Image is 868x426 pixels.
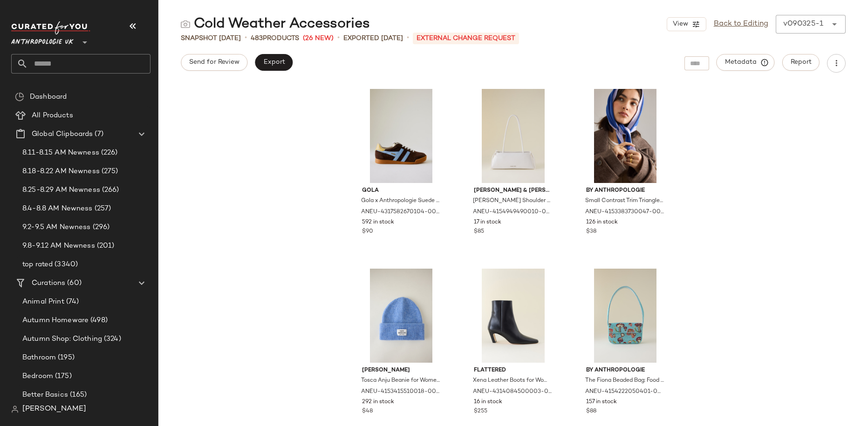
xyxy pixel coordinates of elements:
span: • [245,33,247,44]
span: (175) [53,371,72,382]
button: Metadata [717,54,775,71]
span: $255 [474,407,487,416]
span: 157 in stock [586,398,617,406]
span: (60) [65,278,82,289]
span: Dashboard [30,92,67,102]
span: 16 in stock [474,398,502,406]
span: Send for Review [189,59,239,66]
span: ANEU-4317582670104-000-021 [361,208,440,216]
span: (296) [91,222,110,233]
span: 483 [251,35,263,42]
div: Products [251,34,299,43]
span: (195) [56,352,75,363]
span: (3340) [53,259,78,270]
span: Autumn Homeware [22,315,89,326]
span: Metadata [724,58,767,67]
button: Report [782,54,820,71]
span: Curations [32,278,65,289]
span: By Anthropologie [586,366,665,375]
span: $90 [362,228,373,236]
span: • [337,33,340,44]
span: View [672,20,688,28]
span: Better Basics [22,390,68,400]
span: Gola [362,187,441,195]
span: $38 [586,228,596,236]
a: Back to Editing [714,19,768,30]
span: ANEU-4153383730047-000-043 [585,208,664,216]
span: ANEU-4314084500003-000-001 [473,388,552,396]
span: 9.2-9.5 AM Newness [22,222,91,233]
span: Snapshot [DATE] [181,34,241,43]
span: (257) [93,203,111,214]
span: 9.8-9.12 AM Newness [22,241,95,251]
span: 17 in stock [474,218,501,227]
span: (226) [99,148,118,158]
span: All Products [32,110,73,121]
span: Autumn Shop: Clothing [22,334,102,345]
span: (74) [64,297,79,307]
span: 8.25-8.29 AM Newness [22,185,100,196]
span: 292 in stock [362,398,394,406]
span: (201) [95,241,115,251]
span: $88 [586,407,596,416]
img: 4153415510018_045_e [355,269,448,363]
img: cfy_white_logo.C9jOOHJF.svg [11,21,90,34]
span: [PERSON_NAME] Shoulder Bag for Women in White, Leather by [PERSON_NAME] & [PERSON_NAME] at Anthro... [473,197,552,205]
span: The Fiona Beaded Bag: Food & Drink Edition for Women in Blue, Polyester/Cotton/Acrylic by Anthrop... [585,377,664,385]
span: By Anthropologie [586,187,665,195]
span: (324) [102,334,121,345]
span: Animal Print [22,297,64,307]
span: [PERSON_NAME] [22,404,86,415]
span: (165) [68,390,87,400]
div: Cold Weather Accessories [181,15,370,34]
span: 592 in stock [362,218,394,227]
span: Global Clipboards [32,129,93,140]
span: 8.4-8.8 AM Newness [22,203,93,214]
span: ANEU-4154222050401-000-092 [585,388,664,396]
img: 97579502_092_e [579,269,672,363]
span: $85 [474,228,484,236]
button: Export [255,54,293,71]
span: Report [790,59,812,66]
p: External Change Request [413,33,519,44]
span: top rated [22,259,53,270]
span: Anthropologie UK [11,32,74,48]
span: $48 [362,407,373,416]
div: v090325-1 [783,19,823,30]
span: (275) [100,166,118,177]
span: ANEU-4154949490010-000-010 [473,208,552,216]
span: Bedroom [22,371,53,382]
button: Send for Review [181,54,247,71]
span: Flattered [474,366,553,375]
span: [PERSON_NAME] & [PERSON_NAME] [474,187,553,195]
img: 4154949490010_010_e [466,89,560,183]
img: 4314084500003_001_e [466,269,560,363]
span: Bathroom [22,352,56,363]
span: 126 in stock [586,218,618,227]
img: svg%3e [181,20,190,29]
p: Exported [DATE] [343,34,403,43]
img: svg%3e [11,406,19,413]
span: Small Contrast Trim Triangle Scarf for Women in Blue, Polyester by Anthropologie [585,197,664,205]
span: (7) [93,129,103,140]
span: 8.18-8.22 AM Newness [22,166,100,177]
button: View [667,17,706,31]
span: Xena Leather Boots for Women in Black, Polyester/Cotton/Leather, Size 39 by Flattered at Anthropo... [473,377,552,385]
span: Gola x Anthropologie Suede Elan Trainers for Women in Brown, Leather/Rubber, Size 40 [361,197,440,205]
img: 4317582670104_021_e [355,89,448,183]
img: svg%3e [15,92,24,101]
span: ANEU-4153415510018-000-045 [361,388,440,396]
span: (498) [89,315,108,326]
span: • [407,33,409,44]
span: Export [263,59,285,66]
img: 4153383730047_043_e3 [579,89,672,183]
span: 8.11-8.15 AM Newness [22,148,99,158]
span: [PERSON_NAME] [362,366,441,375]
span: (266) [100,185,119,196]
span: (26 New) [303,34,334,43]
span: Tosca Anju Beanie for Women in Blue, Wool/Acrylic/Polyamide by [PERSON_NAME] at Anthropologie [361,377,440,385]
